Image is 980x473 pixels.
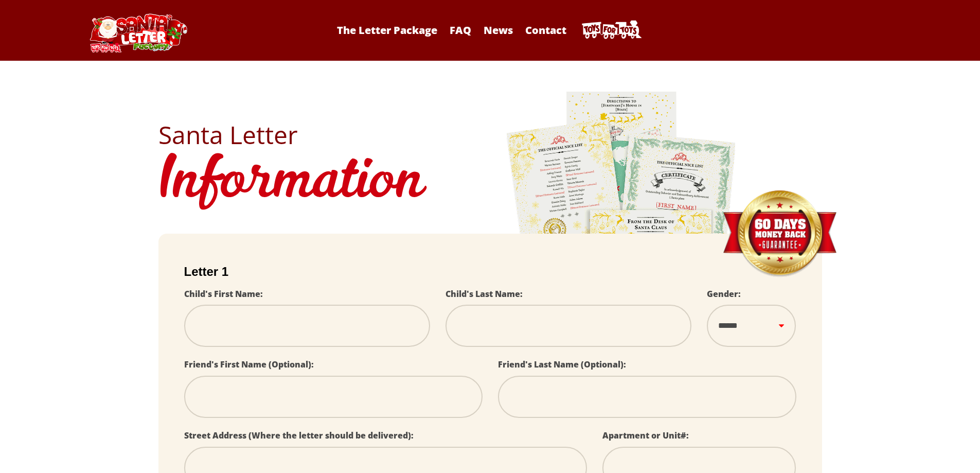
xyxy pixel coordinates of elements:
h2: Santa Letter [158,122,822,147]
iframe: Opens a widget where you can find more information [914,442,970,468]
a: News [478,23,518,37]
label: Street Address (Where the letter should be delivered): [184,430,414,441]
img: Santa Letter Logo [86,13,189,52]
img: letters.png [506,90,737,378]
h1: Information [158,147,822,218]
img: Money Back Guarantee [722,190,838,278]
h2: Letter 1 [184,265,796,279]
label: Friend's First Name (Optional): [184,359,314,370]
label: Apartment or Unit#: [602,430,689,441]
label: Child's Last Name: [446,288,523,300]
a: Contact [520,23,572,37]
label: Gender: [707,288,741,300]
label: Child's First Name: [184,288,263,300]
a: The Letter Package [332,23,442,37]
label: Friend's Last Name (Optional): [498,359,626,370]
a: FAQ [444,23,476,37]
